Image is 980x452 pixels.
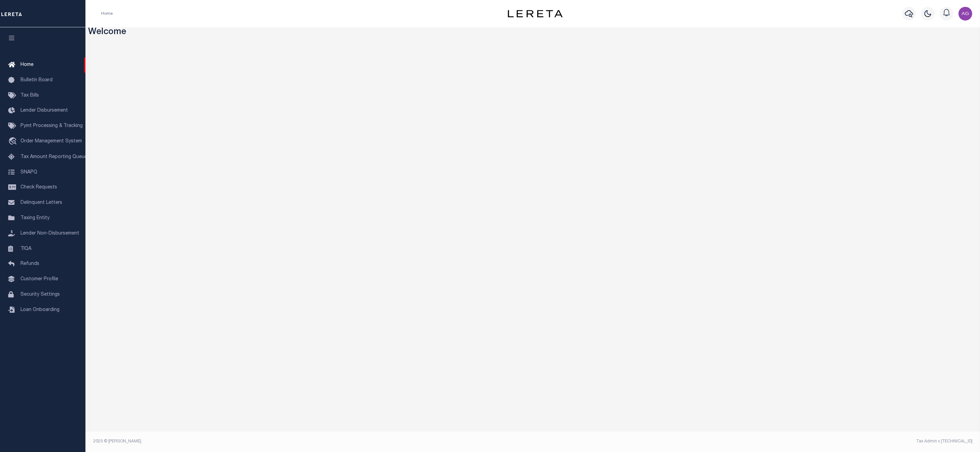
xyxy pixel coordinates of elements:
span: TIQA [21,246,31,251]
span: Loan Onboarding [21,308,59,312]
span: Check Requests [21,185,57,190]
span: Tax Amount Reporting Queue [21,155,87,159]
h3: Welcome [88,27,978,38]
span: Taxing Entity [21,216,50,221]
span: Order Management System [21,139,82,144]
span: Delinquent Letters [21,200,62,205]
div: Tax Admin v.[TECHNICAL_ID] [538,438,972,444]
div: 2025 © [PERSON_NAME]. [88,438,533,444]
img: logo-dark.svg [508,10,562,17]
span: Tax Bills [21,93,39,98]
span: Pymt Processing & Tracking [21,124,83,128]
li: Home [101,11,113,17]
span: SNAPQ [21,170,37,174]
span: Home [21,62,33,67]
span: Refunds [21,262,39,266]
span: Lender Disbursement [21,108,68,113]
span: Bulletin Board [21,78,53,83]
span: Security Settings [21,292,60,297]
i: travel_explore [8,137,19,146]
span: Customer Profile [21,277,58,282]
img: svg+xml;base64,PHN2ZyB4bWxucz0iaHR0cDovL3d3dy53My5vcmcvMjAwMC9zdmciIHBvaW50ZXItZXZlbnRzPSJub25lIi... [958,7,972,20]
span: Lender Non-Disbursement [21,231,79,236]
